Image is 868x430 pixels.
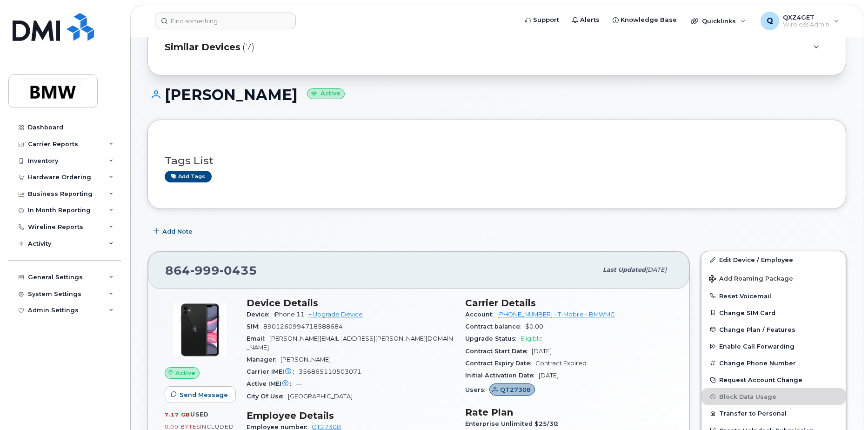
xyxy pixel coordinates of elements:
[566,11,606,29] a: Alerts
[155,13,296,29] input: Find something...
[489,386,535,393] a: QT27308
[525,323,543,330] span: $0.00
[263,323,343,330] span: 8901260994718588684
[828,390,861,423] iframe: Messenger Launcher
[172,302,228,358] img: iPhone_11.jpg
[539,372,559,379] span: [DATE]
[247,335,269,342] span: Email
[465,407,673,418] h3: Rate Plan
[621,15,677,25] span: Knowledge Base
[701,338,846,355] button: Enable Call Forwarding
[702,17,736,25] span: Quicklinks
[190,263,220,277] span: 999
[165,40,240,54] span: Similar Devices
[165,423,200,430] span: 0.00 Bytes
[247,410,454,421] h3: Employee Details
[247,368,299,375] span: Carrier IMEI
[580,15,600,25] span: Alerts
[280,356,331,363] span: [PERSON_NAME]
[288,393,353,400] span: [GEOGRAPHIC_DATA]
[190,411,209,418] span: used
[247,311,274,318] span: Device
[465,386,489,393] span: Users
[497,311,615,318] a: [PHONE_NUMBER] - T-Mobile - BMWMC
[247,335,453,350] span: [PERSON_NAME][EMAIL_ADDRESS][PERSON_NAME][DOMAIN_NAME]
[299,368,361,375] span: 356865110503071
[519,11,566,29] a: Support
[701,304,846,321] button: Change SIM Card
[247,356,280,363] span: Manager
[684,12,752,30] div: Quicklinks
[296,380,302,387] span: —
[308,311,363,318] a: + Upgrade Device
[307,88,345,99] small: Active
[603,266,646,273] span: Last updated
[147,223,200,240] button: Add Note
[701,405,846,422] button: Transfer to Personal
[783,21,829,28] span: Wireless Admin
[606,11,683,29] a: Knowledge Base
[465,311,497,318] span: Account
[175,369,195,377] span: Active
[646,266,667,273] span: [DATE]
[274,311,305,318] span: iPhone 11
[500,385,531,394] span: QT27308
[220,263,257,277] span: 0435
[242,40,254,54] span: (7)
[701,288,846,304] button: Reset Voicemail
[754,12,846,30] div: QXZ4GET
[165,411,190,418] span: 7.17 GB
[535,360,587,367] span: Contract Expired
[465,323,525,330] span: Contract balance
[247,323,263,330] span: SIM
[701,321,846,338] button: Change Plan / Features
[165,263,257,277] span: 864
[701,371,846,388] button: Request Account Change
[465,372,539,379] span: Initial Activation Date
[465,360,535,367] span: Contract Expiry Date
[701,269,846,288] button: Add Roaming Package
[147,87,846,103] h1: [PERSON_NAME]
[533,15,559,25] span: Support
[701,388,846,405] button: Block Data Usage
[719,326,795,333] span: Change Plan / Features
[465,297,673,309] h3: Carrier Details
[709,275,793,284] span: Add Roaming Package
[180,390,228,399] span: Send Message
[767,15,773,27] span: Q
[532,348,552,355] span: [DATE]
[783,13,829,21] span: QXZ4GET
[521,335,542,342] span: Eligible
[465,348,532,355] span: Contract Start Date
[165,171,212,182] a: Add tags
[719,343,795,350] span: Enable Call Forwarding
[701,251,846,268] a: Edit Device / Employee
[165,155,829,167] h3: Tags List
[701,355,846,371] button: Change Phone Number
[247,393,288,400] span: City Of Use
[162,227,193,236] span: Add Note
[247,297,454,309] h3: Device Details
[247,380,296,387] span: Active IMEI
[165,386,236,403] button: Send Message
[465,335,521,342] span: Upgrade Status
[465,420,563,427] span: Enterprise Unlimited $25/30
